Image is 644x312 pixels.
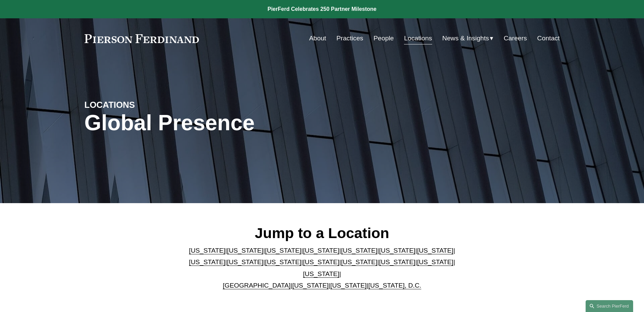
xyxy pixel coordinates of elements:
a: [US_STATE] [189,247,225,254]
a: [US_STATE] [227,258,263,266]
a: [US_STATE] [341,258,377,266]
a: [US_STATE] [379,258,415,266]
a: [US_STATE] [417,258,453,266]
h2: Jump to a Location [183,224,461,242]
a: [US_STATE] [265,258,301,266]
a: Contact [537,32,559,45]
a: [US_STATE] [189,258,225,266]
p: | | | | | | | | | | | | | | | | | | [183,245,461,292]
a: Search this site [586,300,633,312]
a: [US_STATE] [303,247,339,254]
a: [US_STATE] [303,258,339,266]
a: [US_STATE] [227,247,263,254]
a: [US_STATE] [379,247,415,254]
a: Practices [336,32,363,45]
a: Locations [404,32,432,45]
a: About [309,32,326,45]
a: folder dropdown [442,32,494,45]
span: News & Insights [442,33,489,44]
h1: Global Presence [85,111,401,135]
a: [US_STATE], D.C. [368,282,421,289]
h4: LOCATIONS [85,99,203,110]
a: [US_STATE] [303,270,339,277]
a: Careers [504,32,527,45]
a: [US_STATE] [292,282,329,289]
a: [US_STATE] [330,282,367,289]
a: [US_STATE] [341,247,377,254]
a: [US_STATE] [417,247,453,254]
a: People [373,32,394,45]
a: [US_STATE] [265,247,301,254]
a: [GEOGRAPHIC_DATA] [223,282,291,289]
